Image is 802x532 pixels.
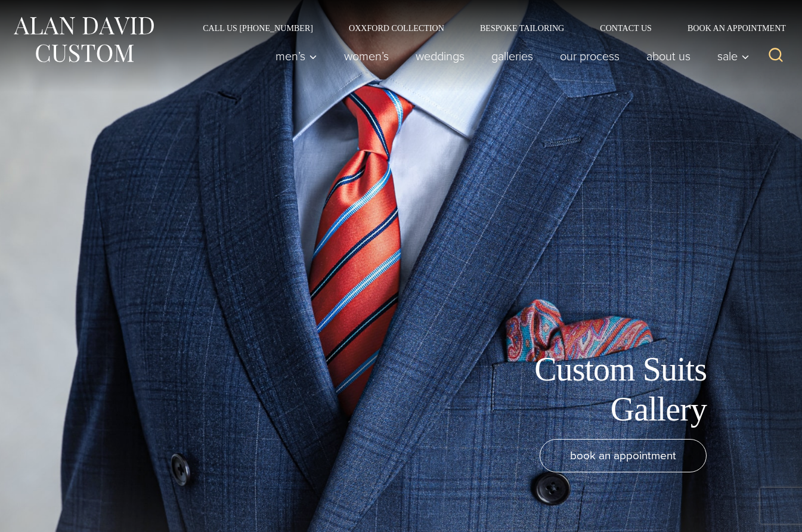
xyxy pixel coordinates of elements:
[582,24,670,32] a: Contact Us
[275,50,317,62] span: Men’s
[185,24,331,32] a: Call Us [PHONE_NUMBER]
[402,44,478,68] a: weddings
[761,42,790,70] button: View Search Form
[331,24,462,32] a: Oxxford Collection
[547,44,633,68] a: Our Process
[633,44,704,68] a: About Us
[438,349,707,429] h1: Custom Suits Gallery
[717,50,750,62] span: Sale
[185,24,790,32] nav: Secondary Navigation
[262,44,756,68] nav: Primary Navigation
[540,439,707,472] a: book an appointment
[478,44,547,68] a: Galleries
[462,24,582,32] a: Bespoke Tailoring
[570,447,676,464] span: book an appointment
[12,13,155,66] img: Alan David Custom
[670,24,790,32] a: Book an Appointment
[331,44,402,68] a: Women’s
